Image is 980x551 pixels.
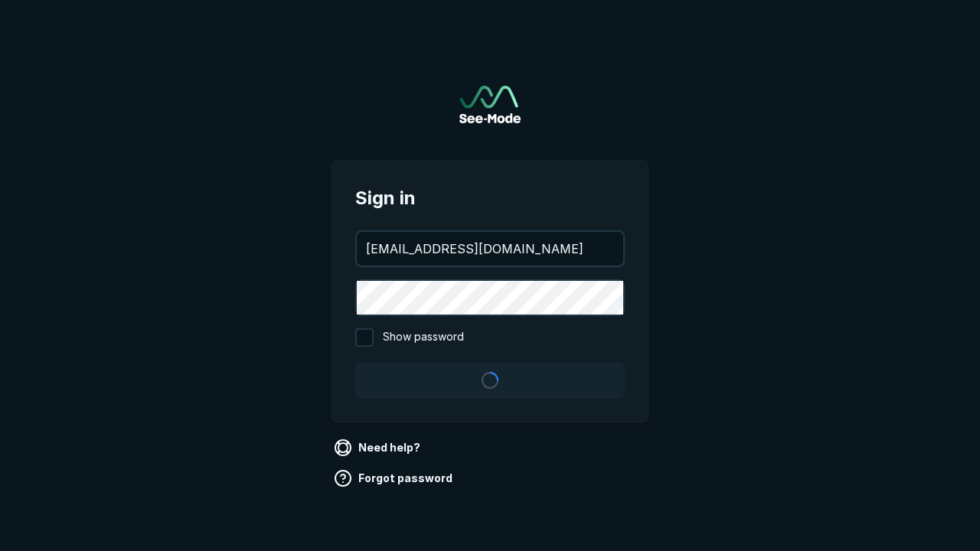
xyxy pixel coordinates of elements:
img: See-Mode Logo [459,86,521,123]
input: your@email.com [357,232,623,266]
span: Show password [383,328,464,347]
a: Go to sign in [459,86,521,123]
a: Need help? [331,435,426,460]
span: Sign in [355,184,625,212]
a: Forgot password [331,466,459,491]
